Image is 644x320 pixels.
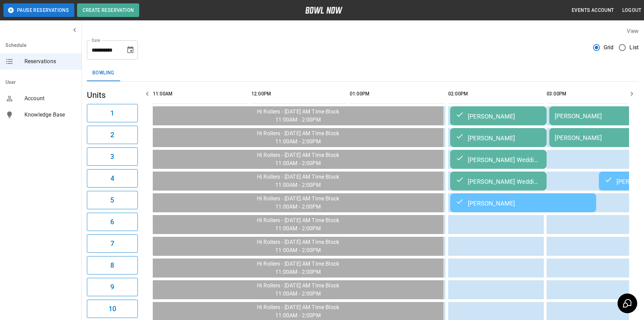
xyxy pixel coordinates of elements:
h6: 3 [110,151,114,162]
button: Choose date, selected date is Sep 10, 2025 [124,43,137,57]
span: List [629,43,639,52]
button: Logout [620,4,644,17]
h5: Units [87,90,138,101]
label: View [627,28,639,34]
div: [PERSON_NAME] [555,112,640,120]
th: 02:00PM [448,84,544,104]
div: [PERSON_NAME] Wedding Pre bowl [456,177,541,185]
div: [PERSON_NAME] [555,134,640,141]
h6: 4 [110,173,114,184]
h6: 1 [110,108,114,119]
button: 10 [87,300,138,318]
h6: 8 [110,260,114,271]
button: 6 [87,213,138,231]
h6: 9 [110,282,114,292]
span: Knowledge Base [24,111,76,119]
button: Events Account [569,4,617,17]
span: Grid [604,43,614,52]
h6: 6 [110,216,114,227]
th: 11:00AM [153,84,249,104]
h6: 5 [110,195,114,206]
button: Bowling [87,65,120,81]
span: Reservations [24,57,76,66]
button: Pause Reservations [3,3,74,17]
h6: 7 [110,238,114,249]
button: Create Reservation [77,3,139,17]
th: 12:00PM [251,84,347,104]
button: 8 [87,256,138,274]
button: 7 [87,234,138,253]
div: [PERSON_NAME] [456,199,591,207]
h6: 10 [109,303,116,314]
div: [PERSON_NAME] Wedding Pre bowl [456,155,541,163]
h6: 2 [110,129,114,140]
th: 01:00PM [350,84,445,104]
div: [PERSON_NAME] [456,112,541,120]
button: 1 [87,104,138,122]
button: 9 [87,278,138,296]
div: [PERSON_NAME] [456,134,541,142]
button: 2 [87,126,138,144]
div: inventory tabs [87,65,639,81]
button: 4 [87,169,138,188]
img: logo [305,7,343,14]
button: 3 [87,147,138,166]
button: 5 [87,191,138,209]
span: Account [24,94,76,103]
